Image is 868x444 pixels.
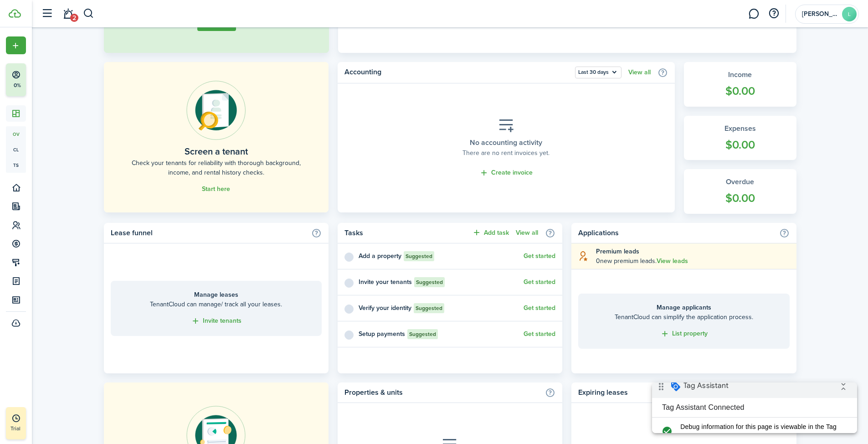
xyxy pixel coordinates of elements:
[575,67,621,78] button: Last 30 days
[516,229,538,237] a: View all
[10,424,47,433] p: Trial
[684,62,796,107] a: Income$0.00
[120,290,313,299] home-placeholder-title: Manage leases
[197,18,236,31] a: Get started
[693,69,787,80] widget-stats-title: Income
[6,142,26,157] a: cl
[524,253,555,260] a: Get started
[596,247,789,256] explanation-title: Premium leads
[111,227,307,238] home-widget-title: Lease funnel
[11,82,23,89] p: 0%
[406,252,432,260] span: Suggested
[6,63,82,96] button: 0%
[416,278,443,286] span: Suggested
[6,407,26,439] a: Trial
[344,227,467,238] home-widget-title: Tasks
[524,279,555,286] button: Get started
[587,303,780,312] home-placeholder-title: Manage applicants
[9,9,21,18] img: TenantCloud
[120,299,313,309] home-placeholder-description: TenantCloud can manage/ track all your leases.
[470,137,542,148] placeholder-title: No accounting activity
[28,40,190,58] span: Debug information for this page is viewable in the Tag Assistant window
[186,81,246,140] img: Online payments
[462,148,550,158] placeholder-description: There are no rent invoices yet.
[6,157,26,173] a: ts
[59,2,77,26] a: Notifications
[191,316,241,326] a: Invite tenants
[578,251,589,261] i: soft
[693,83,787,100] widget-stats-count: $0.00
[596,256,789,266] explanation-description: 0 new premium leads .
[693,176,787,187] widget-stats-title: Overdue
[693,190,787,207] widget-stats-count: $0.00
[344,387,540,398] home-widget-title: Properties & units
[6,36,26,54] button: Open menu
[693,136,787,154] widget-stats-count: $0.00
[657,258,688,265] a: View leads
[81,50,114,57] a: Learn more
[83,6,94,21] button: Search
[38,5,56,22] button: Open sidebar
[6,126,26,142] a: ov
[524,330,555,338] a: Get started
[766,6,781,21] button: Open resource center
[344,67,570,78] home-widget-title: Accounting
[575,67,621,78] button: Open menu
[628,69,651,76] a: View all
[359,329,405,339] widget-list-item-title: Setup payments
[479,168,533,178] a: Create invoice
[578,387,774,398] home-widget-title: Expiring leases
[359,251,401,261] widget-list-item-title: Add a property
[472,227,509,238] button: Add task
[409,330,436,338] span: Suggested
[202,186,230,193] a: Start here
[70,14,78,22] span: 2
[416,304,442,312] span: Suggested
[842,7,857,21] avatar-text: L
[587,312,780,322] home-placeholder-description: TenantCloud can simplify the application process.
[693,123,787,134] widget-stats-title: Expenses
[359,303,411,313] widget-list-item-title: Verify your identity
[660,329,708,339] a: List property
[578,227,774,238] home-widget-title: Applications
[359,277,412,287] widget-list-item-title: Invite your tenants
[684,116,796,160] a: Expenses$0.00
[185,145,248,158] home-placeholder-title: Screen a tenant
[745,2,762,26] a: Messaging
[124,158,308,177] home-placeholder-description: Check your tenants for reliability with thorough background, income, and rental history checks.
[802,11,838,17] span: Logan
[684,169,796,214] a: Overdue$0.00
[524,305,555,312] button: Get started
[7,40,22,58] i: check_circle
